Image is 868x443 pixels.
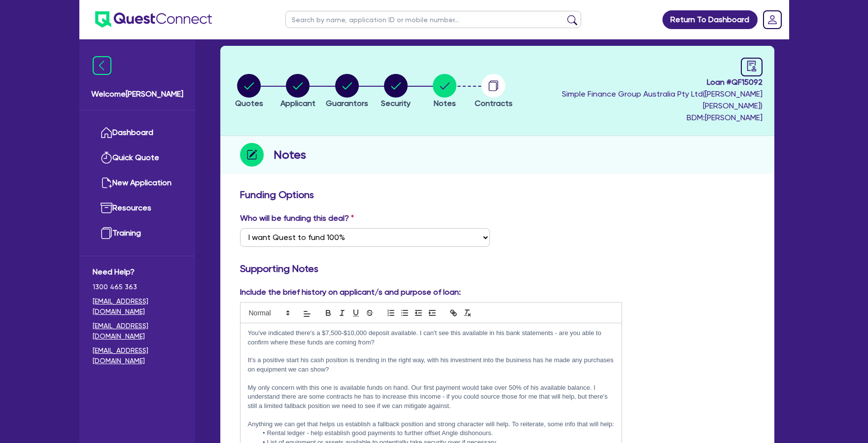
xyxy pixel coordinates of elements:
[240,143,264,167] img: step-icon
[248,356,615,374] p: It's a positive start his cash position is trending in the right way, with his investment into th...
[95,11,212,28] img: quest-connect-logo-blue
[101,227,112,239] img: training
[235,99,263,108] span: Quotes
[741,58,763,76] a: audit
[474,73,513,110] button: Contracts
[240,212,354,224] label: Who will be funding this deal?
[248,420,615,429] p: Anything we can get that helps us establish a fallback position and strong character will help. T...
[93,56,111,75] img: icon-menu-close
[93,266,182,278] span: Need Help?
[662,10,758,29] a: Return To Dashboard
[93,170,182,196] a: New Application
[381,99,411,108] span: Security
[760,7,785,33] a: Dropdown toggle
[475,99,513,108] span: Contracts
[257,429,614,438] li: Rental ledger - help establish good payments to further offset Angle dishonours.
[285,11,581,28] input: Search by name, application ID or mobile number...
[240,263,755,274] h3: Supporting Notes
[93,145,182,170] a: Quick Quote
[235,73,264,110] button: Quotes
[280,73,316,110] button: Applicant
[93,120,182,145] a: Dashboard
[93,321,182,341] a: [EMAIL_ADDRESS][DOMAIN_NAME]
[280,99,315,108] span: Applicant
[240,189,755,201] h3: Funding Options
[101,152,112,164] img: quick-quote
[91,88,183,100] span: Welcome [PERSON_NAME]
[434,99,456,108] span: Notes
[521,76,763,88] span: Loan # QF15092
[93,345,182,366] a: [EMAIL_ADDRESS][DOMAIN_NAME]
[93,221,182,246] a: Training
[93,282,182,292] span: 1300 465 363
[746,61,757,71] span: audit
[248,329,615,347] p: You've indicated there's a $7,500-$10,000 deposit available. I can't see this available in his ba...
[240,286,461,298] label: Include the brief history on applicant/s and purpose of loan:
[521,112,763,124] span: BDM: [PERSON_NAME]
[93,296,182,317] a: [EMAIL_ADDRESS][DOMAIN_NAME]
[381,73,411,110] button: Security
[101,177,112,189] img: new-application
[562,89,763,110] span: Simple Finance Group Australia Pty Ltd ( [PERSON_NAME] [PERSON_NAME] )
[326,99,368,108] span: Guarantors
[101,202,112,214] img: resources
[274,146,306,164] h2: Notes
[432,73,457,110] button: Notes
[93,196,182,221] a: Resources
[325,73,369,110] button: Guarantors
[248,383,615,410] p: My only concern with this one is available funds on hand. Our first payment would take over 50% o...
